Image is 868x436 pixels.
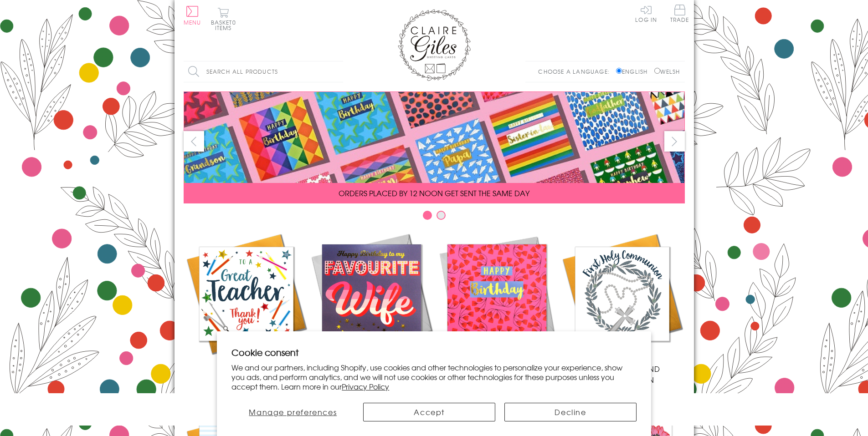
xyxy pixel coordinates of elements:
[635,5,657,22] a: Log In
[231,403,354,421] button: Manage preferences
[249,406,337,417] span: Manage preferences
[184,18,201,26] span: Menu
[670,5,689,24] a: Trade
[184,61,343,82] input: Search all products
[664,131,685,152] button: next
[334,61,343,82] input: Search
[434,231,560,374] a: Birthdays
[654,68,660,74] input: Welsh
[560,231,685,385] a: Communion and Confirmation
[654,67,680,76] label: Welsh
[215,18,236,32] span: 0 items
[363,403,495,421] button: Accept
[339,188,529,198] span: ORDERS PLACED BY 12 NOON GET SENT THE SAME DAY
[504,403,637,421] button: Decline
[231,346,637,359] h2: Cookie consent
[342,381,389,392] a: Privacy Policy
[184,131,204,152] button: prev
[538,67,614,76] p: Choose a language:
[231,363,637,391] p: We and our partners, including Shopify, use cookies and other technologies to personalize your ex...
[423,211,432,220] button: Carousel Page 1 (Current Slide)
[211,7,236,30] button: Basket0 items
[670,5,689,22] span: Trade
[437,211,446,220] button: Carousel Page 2
[616,67,652,76] label: English
[309,231,434,374] a: New Releases
[184,231,309,374] a: Academic
[184,210,685,224] div: Carousel Pagination
[616,68,622,74] input: English
[184,6,201,25] button: Menu
[398,9,471,81] img: Claire Giles Greetings Cards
